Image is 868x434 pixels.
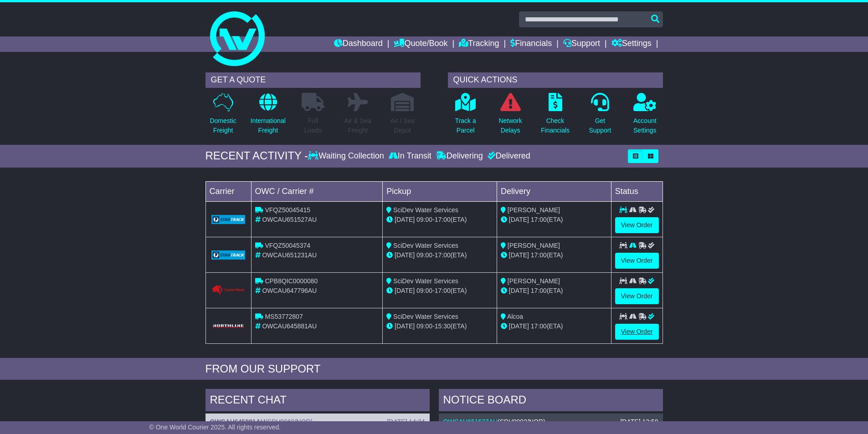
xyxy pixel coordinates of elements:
a: OWCAU645881AU [210,418,265,425]
span: [DATE] [509,251,529,259]
span: 09:00 [416,251,432,259]
span: 17:00 [531,287,547,294]
span: [DATE] [395,216,415,223]
img: GetCarrierServiceLogo [211,323,246,329]
td: Status [611,181,663,201]
a: View Order [615,253,659,269]
span: [DATE] [509,216,529,223]
a: Support [563,36,600,52]
span: 15:30 [435,322,451,330]
span: VFQZ50045415 [265,206,310,214]
span: 17:00 [435,287,451,294]
div: NOTICE BOARD [439,389,663,414]
span: SDV0069/NOR [267,418,311,425]
a: GetSupport [588,92,611,140]
div: FROM OUR SUPPORT [205,363,663,376]
span: 17:00 [435,251,451,259]
div: ( ) [210,418,425,426]
a: Quote/Book [394,36,447,52]
img: GetCarrierServiceLogo [211,250,246,260]
span: 17:00 [531,322,547,330]
a: OWCAU651527AU [443,418,498,425]
span: Alcoa [507,313,523,320]
a: View Order [615,217,659,233]
p: Network Delays [498,116,522,135]
span: 09:00 [416,322,432,330]
span: OWCAU651231AU [262,251,317,259]
span: OWCAU651527AU [262,216,317,223]
p: Air & Sea Freight [344,116,371,135]
div: ( ) [443,418,658,426]
div: Waiting Collection [308,151,386,161]
td: Pickup [383,181,497,201]
span: OWCAU645881AU [262,322,317,330]
span: [DATE] [509,287,529,294]
p: Air / Sea Depot [390,116,415,135]
a: NetworkDelays [498,92,522,140]
td: Delivery [497,181,611,201]
span: SDV0002/NOR [500,418,543,425]
span: CPB8QIC0000080 [265,277,318,285]
p: Get Support [589,116,611,135]
span: [DATE] [395,322,415,330]
span: MS53772807 [265,313,303,320]
div: (ETA) [501,322,607,331]
span: [DATE] [395,251,415,259]
span: 09:00 [416,216,432,223]
div: - (ETA) [386,250,493,260]
span: OWCAU647796AU [262,287,317,294]
div: - (ETA) [386,215,493,225]
span: 17:00 [435,216,451,223]
p: Domestic Freight [210,116,236,135]
span: [DATE] [509,322,529,330]
div: Delivered [485,151,530,161]
span: © One World Courier 2025. All rights reserved. [149,424,281,431]
span: [PERSON_NAME] [508,277,560,285]
span: SciDev Water Services [393,277,458,285]
p: Full Loads [302,116,324,135]
a: CheckFinancials [540,92,570,140]
div: [DATE] 12:58 [620,418,658,426]
a: Dashboard [334,36,383,52]
div: - (ETA) [386,322,493,331]
div: GET A QUOTE [205,72,421,88]
span: [PERSON_NAME] [508,242,560,249]
p: Check Financials [541,116,570,135]
span: SciDev Water Services [393,313,458,320]
a: AccountSettings [633,92,657,140]
td: Carrier [205,181,251,201]
div: (ETA) [501,286,607,296]
span: SciDev Water Services [393,206,458,214]
div: QUICK ACTIONS [448,72,663,88]
div: Delivering [434,151,485,161]
a: Settings [611,36,652,52]
a: Financials [510,36,552,52]
a: View Order [615,288,659,304]
a: Track aParcel [455,92,477,140]
div: - (ETA) [386,286,493,296]
div: In Transit [386,151,434,161]
div: RECENT CHAT [205,389,430,414]
div: RECENT ACTIVITY - [205,149,308,163]
a: View Order [615,324,659,340]
span: 17:00 [531,251,547,259]
span: [PERSON_NAME] [508,206,560,214]
p: Track a Parcel [455,116,476,135]
td: OWC / Carrier # [251,181,383,201]
a: InternationalFreight [250,92,286,140]
span: VFQZ50045374 [265,242,310,249]
p: International Freight [251,116,286,135]
div: (ETA) [501,215,607,225]
span: 17:00 [531,216,547,223]
span: [DATE] [395,287,415,294]
p: Account Settings [633,116,657,135]
div: [DATE] 14:34 [387,418,425,426]
span: SciDev Water Services [393,242,458,249]
img: GetCarrierServiceLogo [211,215,246,224]
img: GetCarrierServiceLogo [211,285,246,296]
a: Tracking [459,36,499,52]
a: DomesticFreight [209,92,236,140]
span: 09:00 [416,287,432,294]
div: (ETA) [501,250,607,260]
